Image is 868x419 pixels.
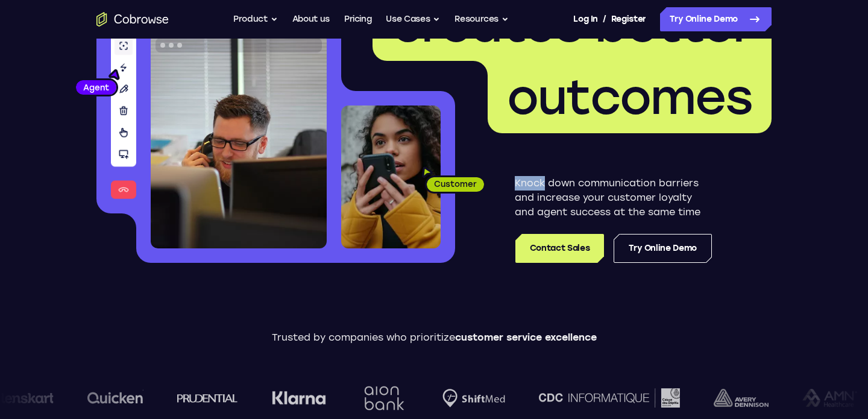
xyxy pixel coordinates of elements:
[573,7,597,31] a: Log In
[603,12,606,27] span: /
[267,391,321,405] img: Klarna
[454,7,509,31] button: Resources
[438,389,500,408] img: Shiftmed
[515,176,712,219] p: Knock down communication barriers and increase your customer loyalty and agent success at the sam...
[534,388,675,407] img: CDC Informatique
[172,393,233,403] img: prudential
[341,106,441,248] img: A customer holding their phone
[507,68,752,126] span: outcomes
[455,332,597,343] span: customer service excellence
[515,234,604,263] a: Contact Sales
[614,234,712,263] a: Try Online Demo
[611,7,646,31] a: Register
[292,7,330,31] a: About us
[233,7,278,31] button: Product
[344,7,372,31] a: Pricing
[660,7,772,31] a: Try Online Demo
[151,33,327,248] img: A customer support agent talking on the phone
[386,7,440,31] button: Use Cases
[96,12,169,27] a: Go to the home page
